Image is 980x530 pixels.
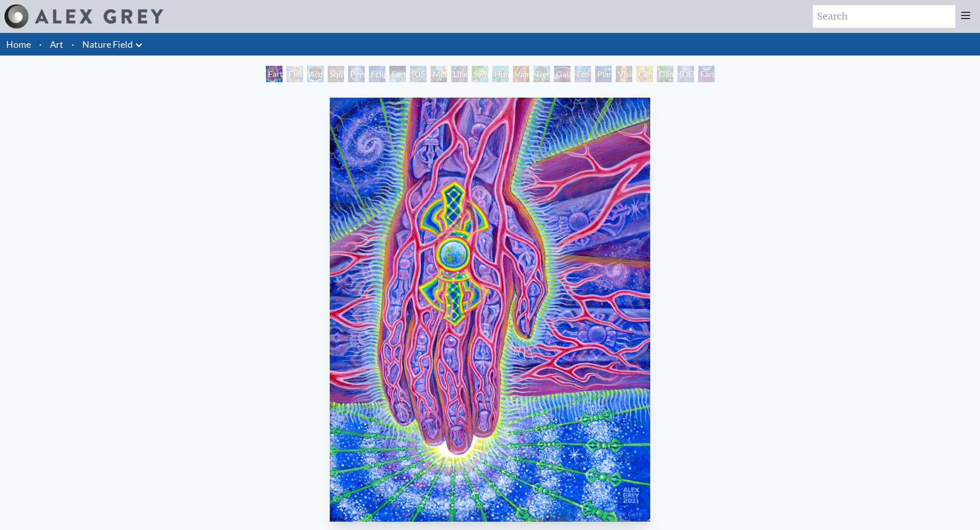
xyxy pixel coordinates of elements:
[616,66,632,82] div: Vision Tree
[492,66,509,82] div: Humming Bird
[50,37,63,51] a: Art
[472,66,488,82] div: Symbiosis: Gall Wasp & Oak Tree
[533,66,550,82] div: Tree & Person
[813,5,955,28] input: Search
[636,66,653,82] div: Cannabis Mudra
[698,66,715,82] div: Earthmind
[369,66,385,82] div: Eclipse
[389,66,406,82] div: Earth Energies
[431,66,447,82] div: Metamorphosis
[287,66,303,82] div: Flesh of the Gods
[513,66,529,82] div: Vajra Horse
[657,66,673,82] div: Dance of Cannabia
[67,33,78,56] li: ·
[6,39,31,50] a: Home
[451,66,468,82] div: Lilacs
[410,66,426,82] div: [US_STATE] Song
[82,37,133,51] a: Nature Field
[554,66,571,82] div: Gaia
[330,98,650,522] img: Earth-Witness-2021-Alex-Grey-watermarked.jpeg
[595,66,612,82] div: Planetary Prayers
[678,66,694,82] div: [DEMOGRAPHIC_DATA] in the Ocean of Awareness
[307,66,324,82] div: Acorn Dream
[575,66,591,82] div: Eco-Atlas
[35,33,46,56] li: ·
[348,66,365,82] div: Person Planet
[266,66,282,82] div: Earth Witness
[328,66,344,82] div: Squirrel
